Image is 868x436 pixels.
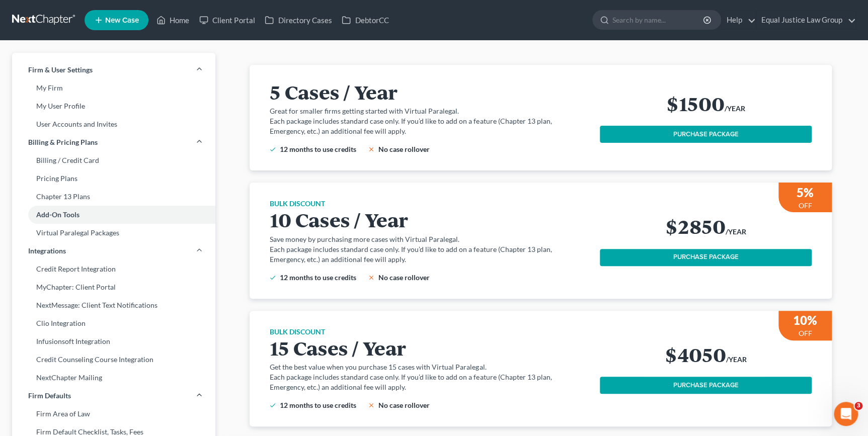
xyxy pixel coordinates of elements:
p: Each package includes standard case only. If you’d like to add on a feature (Chapter 13 plan, Eme... [270,116,588,136]
a: NextChapter Mailing [12,369,215,387]
a: Client Portal [194,11,260,29]
span: New Case [105,17,139,24]
h2: $1500 [666,93,725,114]
a: Billing / Credit Card [12,151,215,169]
a: Integrations [12,242,215,260]
a: Credit Counseling Course Integration [12,351,215,369]
a: Pricing Plans [12,169,215,188]
p: Each package includes standard case only. If you’d like to add on a feature (Chapter 13 plan, Eme... [270,372,588,392]
a: Firm Defaults [12,387,215,405]
a: Firm & User Settings [12,61,215,79]
a: Clio Integration [12,314,215,332]
span: No case rollover [378,273,430,282]
a: Directory Cases [260,11,337,29]
button: PURCHASE PACKAGE [600,249,812,266]
button: PURCHASE PACKAGE [600,377,812,394]
p: Get the best value when you purchase 15 cases with Virtual Paralegal. [270,362,588,372]
span: Firm & User Settings [28,65,93,75]
p: OFF [799,328,812,338]
h6: /YEAR [725,104,745,114]
h2: 5 Cases / Year [270,81,588,102]
a: Help [722,11,755,29]
span: No case rollover [378,145,430,153]
p: Great for smaller firms getting started with Virtual Paralegal. [270,106,588,116]
span: 12 months to use credits [280,401,356,409]
span: No case rollover [378,401,430,409]
p: OFF [799,201,812,211]
h6: /YEAR [726,227,746,237]
a: NextMessage: Client Text Notifications [12,296,215,314]
a: Billing & Pricing Plans [12,133,215,151]
h6: BULK DISCOUNT [270,199,588,209]
span: 12 months to use credits [280,273,356,282]
a: Firm Area of Law [12,405,215,423]
button: PURCHASE PACKAGE [600,126,812,143]
span: Billing & Pricing Plans [28,137,98,147]
a: Virtual Paralegal Packages [12,224,215,242]
a: Equal Justice Law Group [756,11,855,29]
a: User Accounts and Invites [12,115,215,133]
a: My User Profile [12,97,215,115]
a: Home [151,11,194,29]
h2: $4050 [665,343,726,365]
span: Firm Defaults [28,391,71,401]
a: DebtorCC [337,11,393,29]
h2: $2850 [665,215,726,236]
h2: 10 Cases / Year [270,209,588,230]
a: Infusionsoft Integration [12,332,215,351]
input: Search by name... [612,11,704,29]
span: 3 [854,402,862,410]
span: Integrations [28,246,66,256]
h2: 15 Cases / Year [270,337,588,358]
a: Chapter 13 Plans [12,188,215,206]
iframe: Intercom live chat [834,402,858,426]
a: Credit Report Integration [12,260,215,278]
h6: BULK DISCOUNT [270,327,588,337]
a: My Firm [12,79,215,97]
h3: 10% [793,312,817,328]
a: Add-On Tools [12,206,215,224]
p: Save money by purchasing more cases with Virtual Paralegal. [270,234,588,244]
h3: 5% [797,185,814,201]
p: Each package includes standard case only. If you’d like to add on a feature (Chapter 13 plan, Eme... [270,244,588,265]
span: 12 months to use credits [280,145,356,153]
h6: /YEAR [726,355,747,365]
a: MyChapter: Client Portal [12,278,215,296]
